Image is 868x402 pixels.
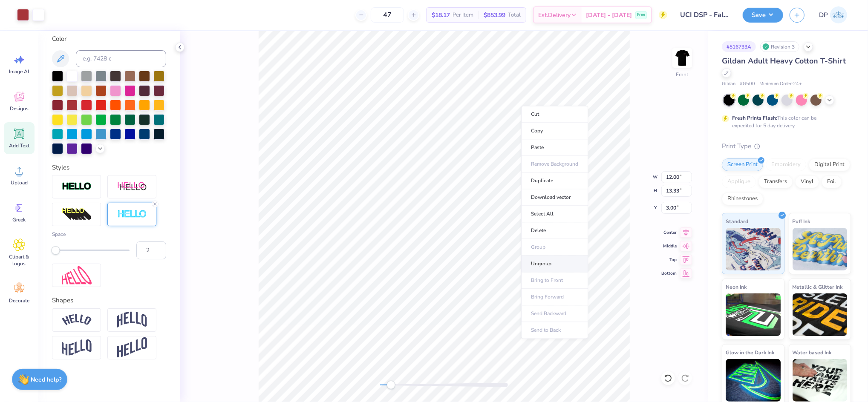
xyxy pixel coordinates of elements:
[521,123,588,140] li: Copy
[52,230,166,238] label: Space
[793,348,832,357] span: Water based Ink
[5,253,33,267] span: Clipart & logos
[52,296,73,305] label: Shapes
[726,359,781,402] img: Glow in the Dark Ink
[766,158,806,171] div: Embroidery
[722,192,763,205] div: Rhinestones
[722,56,846,66] span: Gildan Adult Heavy Cotton T-Shirt
[52,246,60,255] div: Accessibility label
[830,6,847,23] img: Darlene Padilla
[819,10,828,20] span: DP
[9,142,29,149] span: Add Text
[760,41,799,52] div: Revision 3
[793,217,810,226] span: Puff Ink
[732,115,777,121] strong: Fresh Prints Flash:
[815,6,851,23] a: DP
[11,179,28,186] span: Upload
[371,7,404,23] input: – –
[10,105,29,112] span: Designs
[387,381,395,389] div: Accessibility label
[76,50,166,67] input: e.g. 7428 c
[795,175,819,188] div: Vinyl
[521,106,588,123] li: Cut
[726,217,748,226] span: Standard
[740,80,755,88] span: # G500
[722,158,763,171] div: Screen Print
[521,206,588,223] li: Select All
[758,175,793,188] div: Transfers
[726,348,774,357] span: Glow in the Dark Ink
[743,8,783,23] button: Save
[117,312,147,328] img: Arch
[9,68,29,75] span: Image AI
[117,210,147,219] img: Negative Space
[31,376,62,384] strong: Need help?
[726,228,781,270] img: Standard
[722,141,851,151] div: Print Type
[117,181,147,192] img: Shadow
[13,216,26,223] span: Greek
[484,11,505,20] span: $853.99
[586,11,632,20] span: [DATE] - [DATE]
[822,175,842,188] div: Foil
[538,11,571,20] span: Est. Delivery
[521,190,588,206] li: Download vector
[793,228,848,270] img: Puff Ink
[722,80,735,88] span: Gildan
[117,337,147,358] img: Rise
[62,314,92,326] img: Arc
[726,282,747,291] span: Neon Ink
[52,163,69,172] label: Styles
[793,359,848,402] img: Water based Ink
[508,11,521,20] span: Total
[453,11,473,20] span: Per Item
[676,71,689,78] div: Front
[62,266,92,284] img: Free Distort
[9,297,29,304] span: Decorate
[521,173,588,190] li: Duplicate
[759,80,802,88] span: Minimum Order: 24 +
[661,243,677,250] span: Middle
[62,208,92,221] img: 3D Illusion
[809,158,850,171] div: Digital Print
[521,140,588,156] li: Paste
[793,282,843,291] span: Metallic & Glitter Ink
[661,229,677,236] span: Center
[62,182,92,192] img: Stroke
[674,6,736,23] input: Untitled Design
[726,293,781,336] img: Neon Ink
[432,11,450,20] span: $18.17
[732,114,837,129] div: This color can be expedited for 5 day delivery.
[521,223,588,239] li: Delete
[661,256,677,263] span: Top
[722,41,756,52] div: # 516733A
[637,12,645,18] span: Free
[722,175,756,188] div: Applique
[793,293,848,336] img: Metallic & Glitter Ink
[661,270,677,277] span: Bottom
[62,339,92,356] img: Flag
[52,34,166,44] label: Color
[674,49,691,66] img: Front
[521,256,588,273] li: Ungroup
